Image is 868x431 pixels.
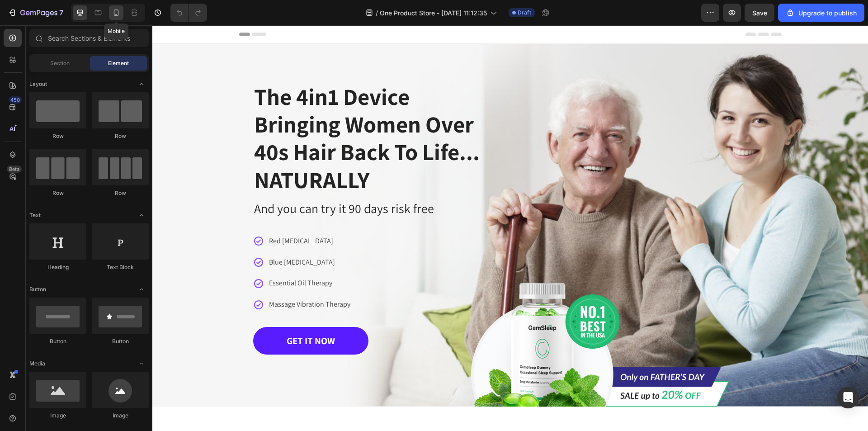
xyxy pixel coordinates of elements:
div: Heading [29,263,86,271]
input: Search Sections & Elements [29,29,149,47]
p: 7 [59,7,63,18]
span: Layout [29,80,47,88]
p: Blue [MEDICAL_DATA] [117,231,198,244]
div: Button [92,337,149,346]
span: Section [50,59,70,67]
button: Upgrade to publish [778,4,864,22]
div: Undo/Redo [170,4,207,22]
span: Toggle open [134,356,149,371]
div: GET IT NOW [134,308,183,323]
div: Row [92,189,149,197]
span: / [376,8,378,18]
p: And you can try it 90 days risk free [102,174,344,193]
span: Toggle open [134,77,149,91]
div: Image [29,412,86,420]
span: Toggle open [134,208,149,223]
iframe: Design area [152,25,868,431]
a: GET IT NOW [101,302,216,329]
div: Row [29,189,86,197]
span: One Product Store - [DATE] 11:12:35 [380,8,487,18]
div: Image [92,412,149,420]
span: Draft [518,9,531,17]
div: Beta [7,166,22,173]
button: 7 [4,4,67,22]
p: Red [MEDICAL_DATA] [117,209,198,223]
span: Media [29,360,45,368]
span: Save [752,9,767,17]
div: Upgrade to publish [786,8,857,18]
div: Row [92,132,149,140]
span: Element [108,59,129,67]
span: Button [29,285,46,294]
div: Button [29,337,86,346]
div: Row [29,132,86,140]
div: Text Block [92,263,149,271]
img: Alt Image [315,241,577,381]
span: Toggle open [134,282,149,297]
h1: The 4in1 Device Bringing Women Over 40s Hair Back To Life... NATURALLY [101,57,345,169]
div: Open Intercom Messenger [837,387,859,408]
div: 450 [9,96,22,104]
p: Essential Oil Therapy [117,251,198,265]
span: Text [29,211,41,219]
button: Save [745,4,774,22]
p: Massage Vibration Therapy [117,273,198,286]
